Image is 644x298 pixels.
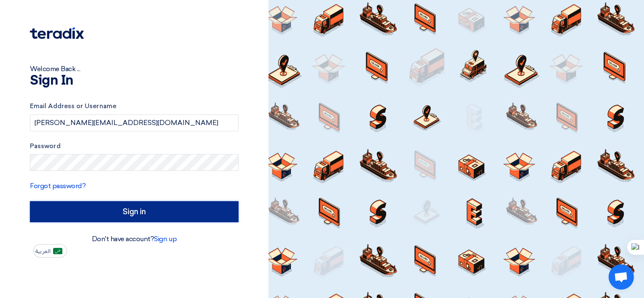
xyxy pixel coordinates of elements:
[33,244,67,258] button: العربية
[30,114,239,131] input: Enter your business email or username
[30,101,239,111] label: Email Address or Username
[30,64,239,74] div: Welcome Back ...
[30,201,239,222] input: Sign in
[53,248,62,254] img: ar-AR.png
[30,74,239,88] h1: Sign In
[30,141,239,151] label: Password
[30,182,86,190] a: Forgot password?
[35,248,51,254] span: العربية
[30,234,239,244] div: Don't have account?
[154,235,177,243] a: Sign up
[30,27,84,39] img: Teradix logo
[609,264,634,290] a: Open chat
